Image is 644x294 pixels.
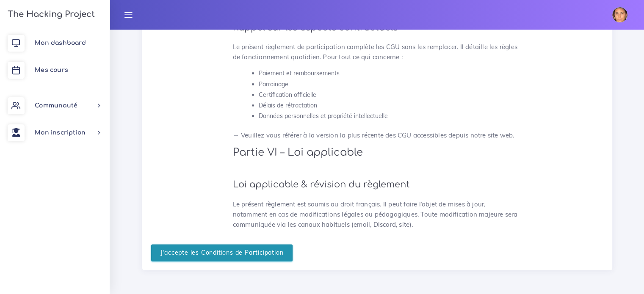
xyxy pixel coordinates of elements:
p: → Veuillez vous référer à la version la plus récente des CGU accessibles depuis notre site web. [233,130,522,140]
h2: Partie VI – Loi applicable [233,146,522,159]
li: Données personnelles et propriété intellectuelle [259,111,522,121]
li: Paiement et remboursements [259,68,522,79]
li: Parrainage [259,79,522,90]
li: Délais de rétractation [259,100,522,111]
li: Certification officielle [259,90,522,100]
h3: Loi applicable & révision du règlement [233,179,522,190]
img: wcmslyeojqaabdlyfemg.jpg [612,7,627,22]
span: Mon dashboard [35,40,86,46]
p: Le présent règlement de participation complète les CGU sans les remplacer. Il détaille les règles... [233,42,522,62]
input: J'accepte les Conditions de Participation [151,245,293,262]
h3: The Hacking Project [5,10,95,19]
span: Communauté [35,102,77,109]
span: Mes cours [35,67,68,73]
span: Mon inscription [35,129,86,136]
p: Le présent règlement est soumis au droit français. Il peut faire l’objet de mises à jour, notamme... [233,199,522,230]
